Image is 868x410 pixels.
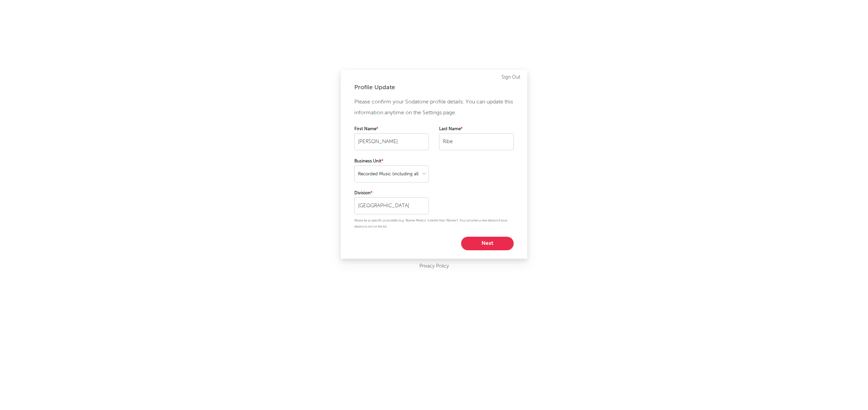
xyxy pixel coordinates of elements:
[461,237,514,250] button: Next
[439,133,514,150] input: Your last name
[419,262,449,271] a: Privacy Policy
[501,73,520,81] a: Sign Out
[354,83,514,92] div: Profile Update
[354,218,514,230] p: Please be as specific as possible (e.g. 'Warner Mexico' is better than 'Warner'). You can enter a...
[354,97,514,118] p: Please confirm your Sodatone profile details. You can update this information anytime on the Sett...
[439,125,514,133] label: Last Name
[354,125,429,133] label: First Name
[354,197,429,214] input: Your division
[354,133,429,150] input: Your first name
[354,189,429,197] label: Division
[354,157,429,165] label: Business Unit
